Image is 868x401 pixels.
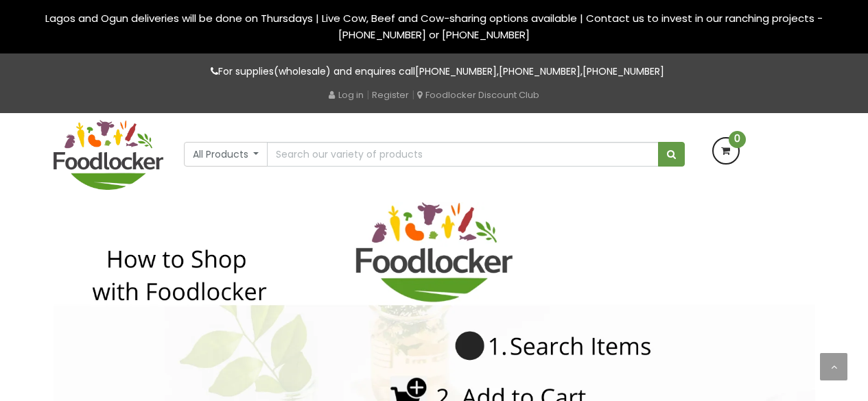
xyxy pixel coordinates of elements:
a: [PHONE_NUMBER] [415,64,497,78]
a: Foodlocker Discount Club [417,88,539,101]
a: Log in [329,88,364,101]
span: | [366,88,369,101]
p: For supplies(wholesale) and enquires call , , [54,64,815,80]
button: All Products [184,142,268,167]
span: 0 [729,131,746,148]
a: [PHONE_NUMBER] [499,64,580,78]
span: Lagos and Ogun deliveries will be done on Thursdays | Live Cow, Beef and Cow-sharing options avai... [45,11,823,42]
input: Search our variety of products [267,142,658,167]
span: | [412,88,414,101]
a: [PHONE_NUMBER] [583,64,664,78]
a: Register [372,88,409,101]
img: FoodLocker [54,120,163,190]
